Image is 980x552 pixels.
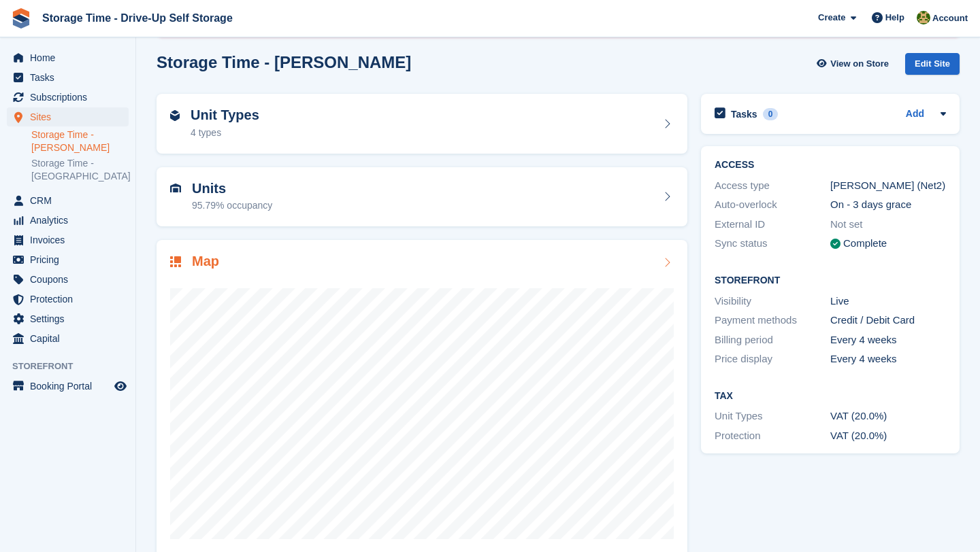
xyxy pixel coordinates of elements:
a: menu [7,88,129,107]
div: 0 [763,108,779,120]
div: [PERSON_NAME] (Net2) [830,178,946,194]
img: unit-icn-7be61d7bf1b0ce9d3e12c5938cc71ed9869f7b940bace4675aadf7bd6d80202e.svg [170,184,181,193]
a: menu [7,48,129,67]
img: stora-icon-8386f47178a22dfd0bd8f6a31ec36ba5ce8667c1dd55bd0f319d3a0aa187defe.svg [11,8,31,29]
span: Subscriptions [30,88,112,107]
div: Payment methods [715,313,830,328]
div: Edit Site [905,53,960,75]
div: Unit Types [715,409,830,424]
h2: Storage Time - [PERSON_NAME] [157,53,411,71]
div: Price display [715,351,830,367]
h2: Units [192,181,272,196]
div: Access type [715,178,830,194]
img: map-icn-33ee37083ee616e46c38cad1a60f524a97daa1e2b2c8c0bc3eb3415660979fc1.svg [170,256,181,267]
a: Preview store [112,378,129,394]
div: Credit / Debit Card [830,313,946,328]
div: Protection [715,428,830,444]
span: Storefront [12,360,135,373]
span: Booking Portal [30,377,112,396]
a: menu [7,270,129,289]
div: External ID [715,217,830,232]
h2: Tasks [731,108,757,120]
a: menu [7,377,129,396]
span: Help [885,11,904,24]
a: Edit Site [905,53,960,81]
div: Complete [843,236,887,252]
a: Add [906,107,924,122]
a: menu [7,68,129,87]
div: Every 4 weeks [830,332,946,348]
span: CRM [30,191,112,210]
span: Home [30,48,112,67]
img: unit-type-icn-2b2737a686de81e16bb02015468b77c625bbabd49415b5ef34ead5e3b44a266d.svg [170,110,180,121]
a: menu [7,191,129,210]
a: menu [7,250,129,269]
span: Capital [30,329,112,348]
a: menu [7,329,129,348]
h2: ACCESS [715,160,946,171]
h2: Map [192,254,219,269]
span: Account [932,12,968,25]
div: 95.79% occupancy [192,199,272,213]
h2: Storefront [715,275,946,286]
div: Not set [830,217,946,232]
img: Zain Sarwar [917,11,930,24]
span: Pricing [30,250,112,269]
h2: Unit Types [191,107,259,123]
a: menu [7,107,129,126]
a: View on Store [815,53,894,75]
div: On - 3 days grace [830,197,946,213]
span: Invoices [30,230,112,249]
div: 4 types [191,126,259,140]
div: Auto-overlock [715,197,830,213]
a: menu [7,230,129,249]
a: menu [7,211,129,230]
div: VAT (20.0%) [830,428,946,444]
span: Analytics [30,211,112,230]
h2: Tax [715,391,946,402]
span: Protection [30,290,112,309]
a: menu [7,309,129,328]
span: View on Store [830,57,889,71]
div: Every 4 weeks [830,351,946,367]
span: Settings [30,309,112,328]
div: Sync status [715,236,830,252]
a: Storage Time - [PERSON_NAME] [31,128,129,154]
div: VAT (20.0%) [830,409,946,424]
div: Billing period [715,332,830,348]
div: Live [830,294,946,309]
span: Sites [30,107,112,126]
a: menu [7,290,129,309]
a: Storage Time - Drive-Up Self Storage [37,7,238,29]
a: Units 95.79% occupancy [157,167,687,227]
a: Unit Types 4 types [157,94,687,154]
span: Tasks [30,68,112,87]
div: Visibility [715,294,830,309]
span: Create [818,11,845,24]
a: Storage Time - [GEOGRAPHIC_DATA] [31,157,129,183]
span: Coupons [30,270,112,289]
